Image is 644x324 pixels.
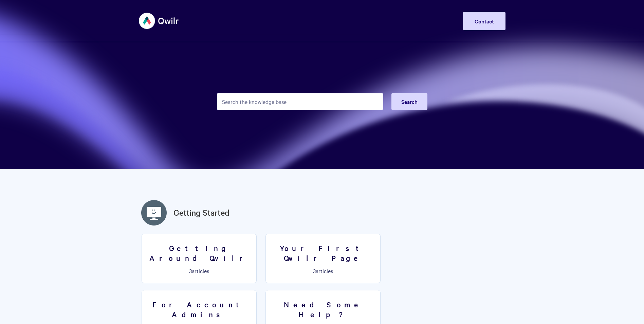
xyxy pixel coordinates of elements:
[313,267,316,274] span: 3
[146,268,252,274] p: articles
[463,12,505,30] a: Contact
[139,8,179,34] img: Qwilr Help Center
[401,98,418,105] span: Search
[270,243,376,263] h3: Your First Qwilr Page
[142,234,257,283] a: Getting Around Qwilr 3articles
[265,234,381,283] a: Your First Qwilr Page 3articles
[189,267,192,274] span: 3
[146,243,252,263] h3: Getting Around Qwilr
[270,300,376,319] h3: Need Some Help?
[146,300,252,319] h3: For Account Admins
[217,93,383,110] input: Search the knowledge base
[391,93,427,110] button: Search
[173,206,229,219] a: Getting Started
[270,268,376,274] p: articles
